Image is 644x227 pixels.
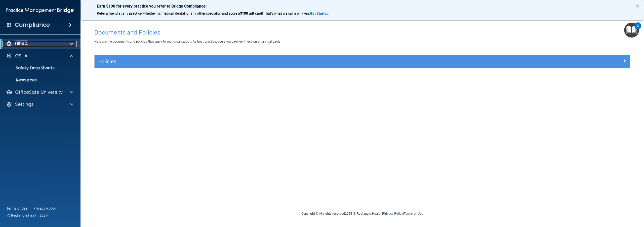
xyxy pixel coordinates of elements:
span: Refer a friend at any practice, whether it's medical, dental, or any other speciality, and score a [97,11,240,15]
button: Close [635,2,640,10]
a: OfficeSafe University [6,89,73,95]
p: Resources [3,78,72,83]
p: Earn $100 for every practice you refer to Bridge Compliance! [97,4,628,9]
a: Policies [98,57,626,66]
a: OSHA [6,53,73,59]
strong: $100 gift card [240,11,262,15]
a: HIPAA [6,41,73,47]
div: 2 [637,26,639,32]
div: Copyright © All rights reserved 2025 @ Rectangle Health | | [270,206,454,222]
h4: Compliance [15,21,50,28]
p: Safety Data Sheets [3,66,72,71]
span: ! That's what we call a win-win. [262,11,310,15]
span: Here are the documents and policies that apply to your organization. As best practice, you should... [94,40,281,43]
a: Terms of Use [7,206,27,211]
img: PMB logo [6,5,74,15]
button: Open Resource Center, 2 new notifications [624,23,639,38]
p: Settings [15,101,34,107]
h4: Documents and Policies [94,29,630,36]
a: Settings [6,101,73,107]
a: Privacy Policy [33,206,56,211]
span: Ⓒ Rectangle Health 2024 [7,213,48,218]
a: Terms of Use [404,212,423,215]
a: Privacy Policy [383,212,403,215]
a: Get Started [310,11,329,15]
p: OSHA [15,53,28,59]
p: HIPAA [15,41,28,47]
h5: Policies [98,59,492,64]
p: OfficeSafe University [15,89,63,95]
strong: Get Started [310,11,329,15]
